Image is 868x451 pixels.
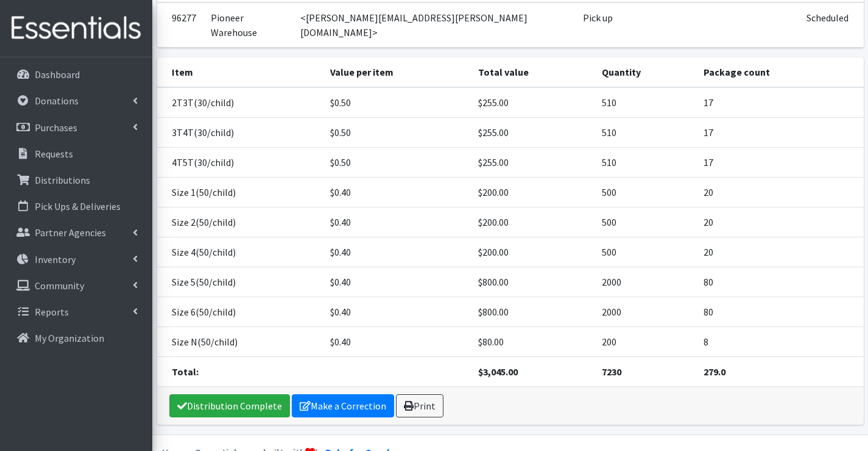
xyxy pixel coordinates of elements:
[696,237,864,267] td: 20
[696,87,864,118] td: 17
[5,300,147,324] a: Reports
[704,366,725,378] strong: 279.0
[157,57,323,87] th: Item
[595,297,696,327] td: 2000
[323,148,471,178] td: $0.50
[35,174,90,186] p: Distributions
[595,237,696,267] td: 500
[471,327,595,357] td: $80.00
[35,200,121,212] p: Pick Ups & Deliveries
[5,194,147,218] a: Pick Ups & Deliveries
[157,237,323,267] td: Size 4(50/child)
[157,87,323,118] td: 2T3T(30/child)
[471,118,595,148] td: $255.00
[471,297,595,327] td: $800.00
[172,366,199,378] strong: Total:
[157,297,323,327] td: Size 6(50/child)
[5,168,147,192] a: Distributions
[5,142,147,166] a: Requests
[157,118,323,148] td: 3T4T(30/child)
[157,207,323,237] td: Size 2(50/child)
[323,207,471,237] td: $0.40
[696,57,864,87] th: Package count
[157,327,323,357] td: Size N(50/child)
[323,327,471,357] td: $0.40
[5,62,147,87] a: Dashboard
[478,366,518,378] strong: $3,045.00
[35,253,76,265] p: Inventory
[595,178,696,207] td: 500
[5,220,147,245] a: Partner Agencies
[471,237,595,267] td: $200.00
[292,394,394,417] a: Make a Correction
[396,394,443,417] a: Print
[5,273,147,298] a: Community
[471,267,595,297] td: $800.00
[595,327,696,357] td: 200
[157,178,323,207] td: Size 1(50/child)
[5,88,147,113] a: Donations
[323,297,471,327] td: $0.40
[5,115,147,140] a: Purchases
[471,207,595,237] td: $200.00
[323,87,471,118] td: $0.50
[169,394,290,417] a: Distribution Complete
[471,87,595,118] td: $255.00
[696,207,864,237] td: 20
[471,148,595,178] td: $255.00
[696,148,864,178] td: 17
[157,267,323,297] td: Size 5(50/child)
[157,2,203,48] td: 96277
[576,2,660,48] td: Pick up
[323,57,471,87] th: Value per item
[35,68,80,81] p: Dashboard
[595,57,696,87] th: Quantity
[157,148,323,178] td: 4T5T(30/child)
[595,267,696,297] td: 2000
[696,118,864,148] td: 17
[696,297,864,327] td: 80
[696,267,864,297] td: 80
[696,178,864,207] td: 20
[595,207,696,237] td: 500
[471,178,595,207] td: $200.00
[35,148,73,160] p: Requests
[323,178,471,207] td: $0.40
[35,306,69,318] p: Reports
[203,2,294,48] td: Pioneer Warehouse
[35,280,84,292] p: Community
[323,267,471,297] td: $0.40
[595,148,696,178] td: 510
[35,95,79,107] p: Donations
[35,226,106,239] p: Partner Agencies
[5,247,147,272] a: Inventory
[595,118,696,148] td: 510
[799,2,863,48] td: Scheduled
[5,8,147,49] img: HumanEssentials
[595,87,696,118] td: 510
[323,118,471,148] td: $0.50
[35,121,77,134] p: Purchases
[35,332,104,344] p: My Organization
[696,327,864,357] td: 8
[602,366,621,378] strong: 7230
[293,2,576,48] td: <[PERSON_NAME][EMAIL_ADDRESS][PERSON_NAME][DOMAIN_NAME]>
[323,237,471,267] td: $0.40
[5,326,147,350] a: My Organization
[471,57,595,87] th: Total value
